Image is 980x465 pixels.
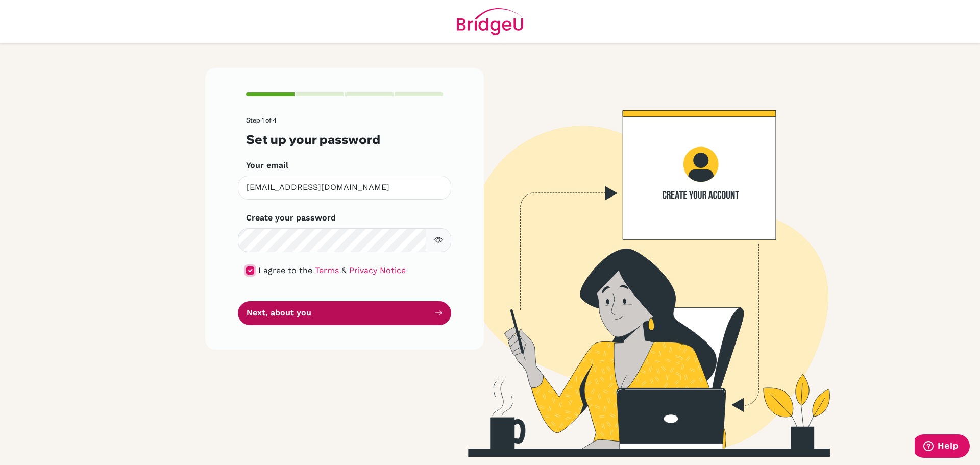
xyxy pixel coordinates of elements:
a: Privacy Notice [349,265,406,275]
label: Your email [246,159,288,172]
iframe: Opens a widget where you can find more information [915,434,970,460]
span: & [341,265,347,275]
h3: Set up your password [246,132,443,147]
a: Terms [315,265,339,275]
img: Create your account [345,68,926,457]
input: Insert your email* [238,176,451,200]
span: Step 1 of 4 [246,116,277,124]
label: Create your password [246,212,336,224]
span: I agree to the [258,265,312,275]
button: Next, about you [238,301,451,325]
